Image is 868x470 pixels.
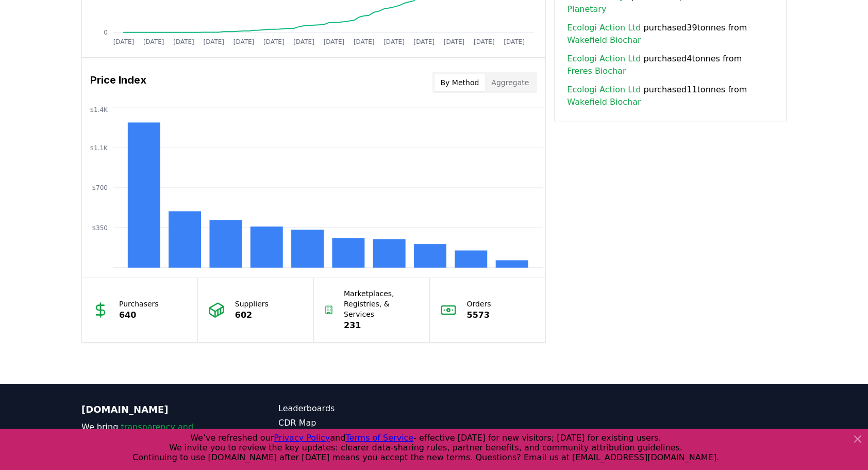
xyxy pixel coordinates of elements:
[467,309,491,321] p: 5573
[567,22,774,46] span: purchased 39 tonnes from
[263,38,285,45] tspan: [DATE]
[90,106,108,114] tspan: $1.4K
[567,53,641,65] a: Ecologi Action Ltd
[567,53,774,77] span: purchased 4 tonnes from
[278,417,434,429] a: CDR Map
[324,38,345,45] tspan: [DATE]
[104,29,108,36] tspan: 0
[113,38,135,45] tspan: [DATE]
[119,299,159,309] p: Purchasers
[173,38,194,45] tspan: [DATE]
[414,38,435,45] tspan: [DATE]
[485,74,535,91] button: Aggregate
[567,34,641,46] a: Wakefield Biochar
[344,319,419,332] p: 231
[294,38,315,45] tspan: [DATE]
[92,224,108,232] tspan: $350
[567,96,641,108] a: Wakefield Biochar
[567,84,774,108] span: purchased 11 tonnes from
[467,299,491,309] p: Orders
[81,421,237,458] p: We bring to the durable carbon removal market
[90,144,108,152] tspan: $1.1K
[143,38,164,45] tspan: [DATE]
[567,84,641,96] a: Ecologi Action Ltd
[567,65,626,77] a: Freres Biochar
[278,402,434,415] a: Leaderboards
[92,184,108,191] tspan: $700
[444,38,465,45] tspan: [DATE]
[235,299,269,309] p: Suppliers
[344,288,419,319] p: Marketplaces, Registries, & Services
[81,402,237,417] p: [DOMAIN_NAME]
[567,22,641,34] a: Ecologi Action Ltd
[204,38,225,45] tspan: [DATE]
[235,309,269,321] p: 602
[354,38,375,45] tspan: [DATE]
[81,422,193,444] span: transparency and accountability
[383,38,405,45] tspan: [DATE]
[474,38,495,45] tspan: [DATE]
[435,74,486,91] button: By Method
[504,38,525,45] tspan: [DATE]
[567,3,606,15] a: Planetary
[90,72,146,93] h3: Price Index
[233,38,255,45] tspan: [DATE]
[119,309,159,321] p: 640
